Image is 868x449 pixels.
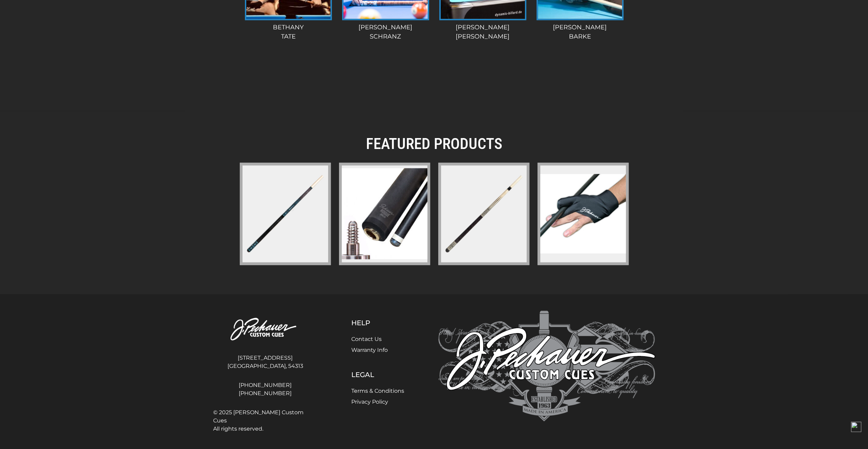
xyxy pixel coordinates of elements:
img: Pechauer Custom Cues [438,311,655,421]
a: pl-31-limited-edition [240,163,331,265]
a: Contact Us [351,336,382,342]
a: Warranty Info [351,347,388,353]
a: jp-series-r-jp24-r [438,163,529,265]
h5: Help [351,319,404,327]
a: [PHONE_NUMBER] [213,389,318,398]
a: [PHONE_NUMBER] [213,381,318,389]
img: pechauer-piloted-rogue-carbon-break-shaft-pro-series [342,168,427,259]
img: jp-series-r-jp24-r [440,169,528,258]
div: [PERSON_NAME] Barke [534,23,626,41]
a: pechauer-glove-copy [538,163,629,265]
img: Pechauer Custom Cues [213,311,318,348]
a: pechauer-piloted-rogue-carbon-break-shaft-pro-series [339,163,430,265]
div: [PERSON_NAME] Schranz [340,23,431,41]
h2: FEATURED PRODUCTS [240,135,629,153]
a: Privacy Policy [351,399,388,405]
div: [PERSON_NAME] [PERSON_NAME] [437,23,529,41]
div: Bethany Tate [242,23,334,41]
address: [STREET_ADDRESS] [GEOGRAPHIC_DATA], 54313 [213,351,318,373]
span: © 2025 [PERSON_NAME] Custom Cues All rights reserved. [213,408,318,433]
img: pechauer-glove-copy [540,174,626,253]
h5: Legal [351,371,404,379]
a: Terms & Conditions [351,388,404,394]
img: pl-31-limited-edition [241,169,329,258]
